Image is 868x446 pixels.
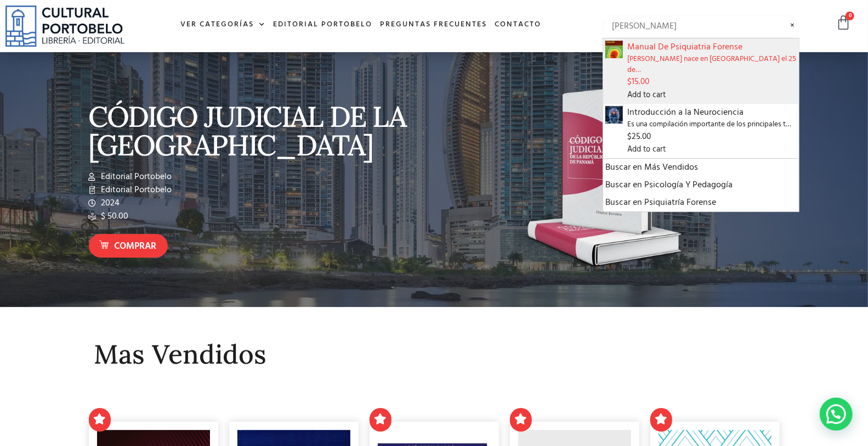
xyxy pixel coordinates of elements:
p: CÓDIGO JUDICIAL DE LA [GEOGRAPHIC_DATA] [89,102,429,159]
a: Ver Categorías [177,13,269,37]
span: Manual De Psiquiatria Forense [627,41,796,54]
input: Búsqueda [603,15,799,38]
span: Editorial Portobelo [98,170,172,183]
a: Add to cart: “Introducción a la Neurociencia” [627,143,666,156]
a: Preguntas frecuentes [376,13,491,37]
h2: Mas Vendidos [94,340,774,369]
span: Limpiar [786,19,799,20]
a: Manual De Psiquiatria Forense [605,42,623,57]
a: 0 [836,15,851,31]
a: Comprar [89,234,168,258]
a: Manual De Psiquiatria Forense[PERSON_NAME] nace en [GEOGRAPHIC_DATA] el 25 de…$15.00 [627,41,796,89]
a: Buscar en Psicología Y Pedagogía [605,179,796,192]
span: Introducción a la Neurociencia [627,106,796,119]
a: Buscar en Psiquiatría Forense [605,196,796,209]
a: Add to cart: “Manual De Psiquiatria Forense” [627,89,666,102]
span: Editorial Portobelo [98,183,172,197]
bdi: 25.00 [627,130,651,143]
img: img20221017_11274009-scaled-1.jpg [605,41,623,58]
a: Introducción a la Neurociencia [605,108,623,122]
img: neurociencias.png [605,106,623,124]
span: $ 50.00 [98,210,128,223]
bdi: 15.00 [627,75,649,88]
span: $ [627,75,632,88]
a: Buscar en Más Vendidos [605,161,796,174]
span: $ [627,130,632,143]
a: Contacto [491,13,545,37]
a: Introducción a la NeurocienciaEs una compilación importante de los principales t…$25.00 [627,106,796,143]
span: Es una compilación importante de los principales t… [627,119,796,130]
span: Comprar [115,239,157,254]
span: [PERSON_NAME] nace en [GEOGRAPHIC_DATA] el 25 de… [627,54,796,76]
span: 0 [846,12,854,20]
a: Editorial Portobelo [269,13,376,37]
span: 2024 [98,197,120,210]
